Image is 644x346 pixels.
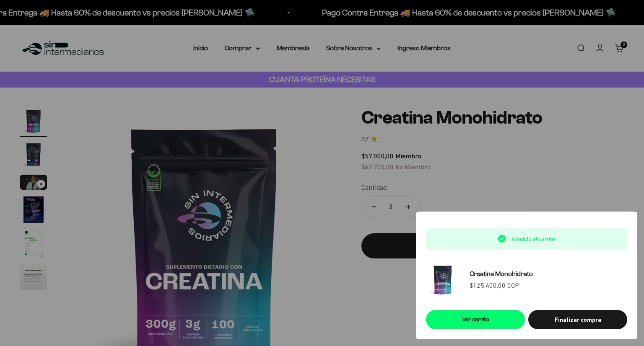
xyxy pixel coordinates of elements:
[426,263,460,297] img: Creatina Monohidrato
[538,315,617,324] div: Finalizar compra
[470,269,533,279] a: Creatina Monohidrato
[528,310,627,329] button: Finalizar compra
[426,228,627,249] div: Añadido al carrito
[470,280,519,291] sale-price: $125.400,00 COP
[426,310,525,329] a: Ver carrito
